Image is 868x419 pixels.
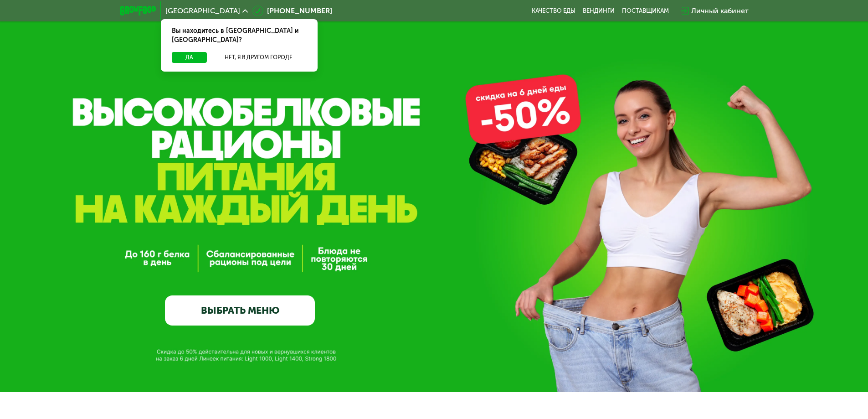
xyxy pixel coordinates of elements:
[532,7,575,15] a: Качество еды
[622,7,669,15] div: поставщикам
[161,19,318,52] div: Вы находитесь в [GEOGRAPHIC_DATA] и [GEOGRAPHIC_DATA]?
[691,5,749,16] div: Личный кабинет
[252,5,332,16] a: [PHONE_NUMBER]
[211,52,307,63] button: Нет, я в другом городе
[165,7,240,15] span: [GEOGRAPHIC_DATA]
[165,295,315,326] a: ВЫБРАТЬ МЕНЮ
[172,52,207,63] button: Да
[583,7,615,15] a: Вендинги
